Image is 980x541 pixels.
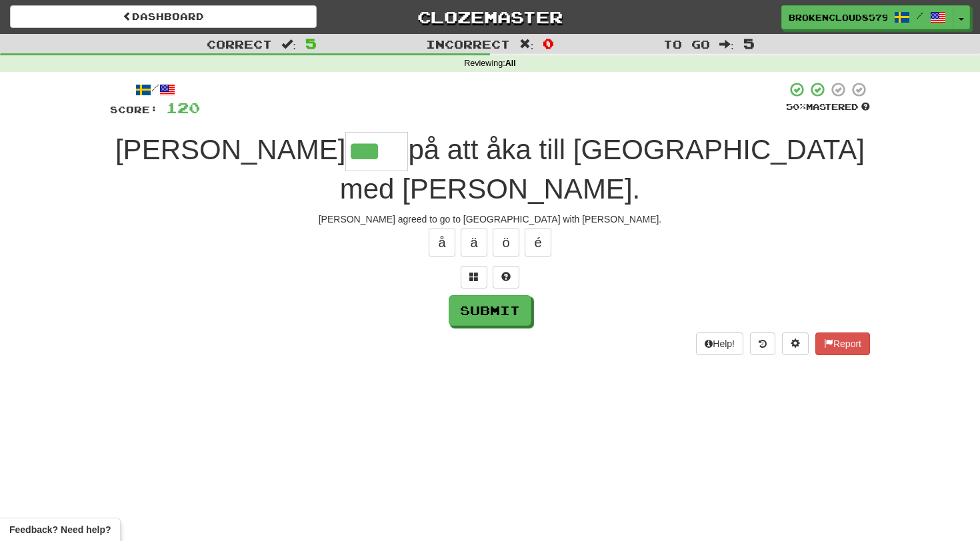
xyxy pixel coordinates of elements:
[786,101,870,113] div: Mastered
[917,11,923,20] span: /
[743,35,755,51] span: 5
[750,332,775,355] button: Round history (alt+y)
[426,37,510,51] span: Incorrect
[9,523,111,536] span: Open feedback widget
[719,39,734,50] span: :
[207,37,272,51] span: Correct
[461,229,487,257] button: ä
[505,59,516,68] strong: All
[281,39,296,50] span: :
[337,5,643,29] a: Clozemaster
[543,35,554,51] span: 0
[781,5,953,29] a: BrokenCloud8579 /
[340,134,865,205] span: på att åka till [GEOGRAPHIC_DATA] med [PERSON_NAME].
[110,81,200,98] div: /
[493,229,519,257] button: ö
[166,99,200,116] span: 120
[786,101,806,112] span: 50 %
[525,229,551,257] button: é
[305,35,317,51] span: 5
[663,37,710,51] span: To go
[789,11,887,23] span: BrokenCloud8579
[449,295,531,326] button: Submit
[493,266,519,288] button: Single letter hint - you only get 1 per sentence and score half the points! alt+h
[696,332,743,355] button: Help!
[110,213,870,226] div: [PERSON_NAME] agreed to go to [GEOGRAPHIC_DATA] with [PERSON_NAME].
[461,266,487,288] button: Switch sentence to multiple choice alt+p
[429,229,455,257] button: å
[815,332,870,355] button: Report
[115,134,345,165] span: [PERSON_NAME]
[110,104,158,115] span: Score:
[10,5,317,28] a: Dashboard
[519,39,534,50] span: :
